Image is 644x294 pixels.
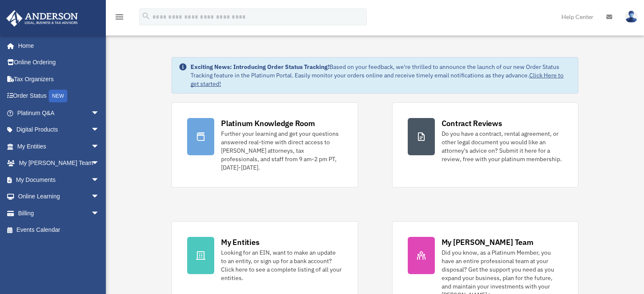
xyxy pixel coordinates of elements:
[91,155,108,172] span: arrow_drop_down
[221,237,259,247] div: My Entities
[114,12,124,22] i: menu
[625,11,638,23] img: User Pic
[91,188,108,206] span: arrow_drop_down
[141,11,151,21] i: search
[6,71,112,88] a: Tax Organizers
[6,155,112,172] a: My [PERSON_NAME] Teamarrow_drop_down
[91,205,108,222] span: arrow_drop_down
[6,222,112,239] a: Events Calendar
[4,10,80,27] img: Anderson Advisors Platinum Portal
[6,88,112,105] a: Order StatusNEW
[442,118,502,129] div: Contract Reviews
[6,104,112,121] a: Platinum Q&Aarrow_drop_down
[6,188,112,205] a: Online Learningarrow_drop_down
[171,102,358,187] a: Platinum Knowledge Room Further your learning and get your questions answered real-time with dire...
[6,138,112,155] a: My Entitiesarrow_drop_down
[191,71,564,88] a: Click Here to get started!
[221,118,315,129] div: Platinum Knowledge Room
[91,171,108,189] span: arrow_drop_down
[442,129,563,163] div: Do you have a contract, rental agreement, or other legal document you would like an attorney's ad...
[91,121,108,139] span: arrow_drop_down
[221,129,342,172] div: Further your learning and get your questions answered real-time with direct access to [PERSON_NAM...
[6,54,112,71] a: Online Ordering
[6,171,112,188] a: My Documentsarrow_drop_down
[392,102,578,187] a: Contract Reviews Do you have a contract, rental agreement, or other legal document you would like...
[114,15,124,22] a: menu
[49,90,67,102] div: NEW
[191,63,329,71] strong: Exciting News: Introducing Order Status Tracking!
[442,237,533,247] div: My [PERSON_NAME] Team
[191,63,571,88] div: Based on your feedback, we're thrilled to announce the launch of our new Order Status Tracking fe...
[221,248,342,282] div: Looking for an EIN, want to make an update to an entity, or sign up for a bank account? Click her...
[91,104,108,122] span: arrow_drop_down
[6,37,108,54] a: Home
[6,121,112,138] a: Digital Productsarrow_drop_down
[91,138,108,155] span: arrow_drop_down
[6,205,112,222] a: Billingarrow_drop_down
